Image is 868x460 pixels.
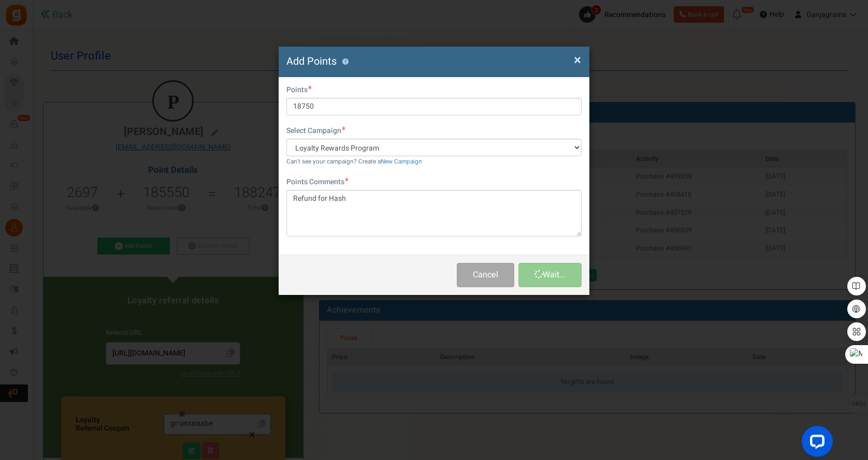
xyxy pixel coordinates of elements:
label: Points Comments [286,177,349,187]
button: Cancel [457,263,514,287]
button: ? [342,58,349,65]
span: × [574,50,581,70]
label: Points [286,85,312,95]
a: New Campaign [381,157,422,166]
label: Select Campaign [286,126,345,136]
small: Can't see your campaign? Create a [286,157,422,166]
span: Add Points [286,54,337,69]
